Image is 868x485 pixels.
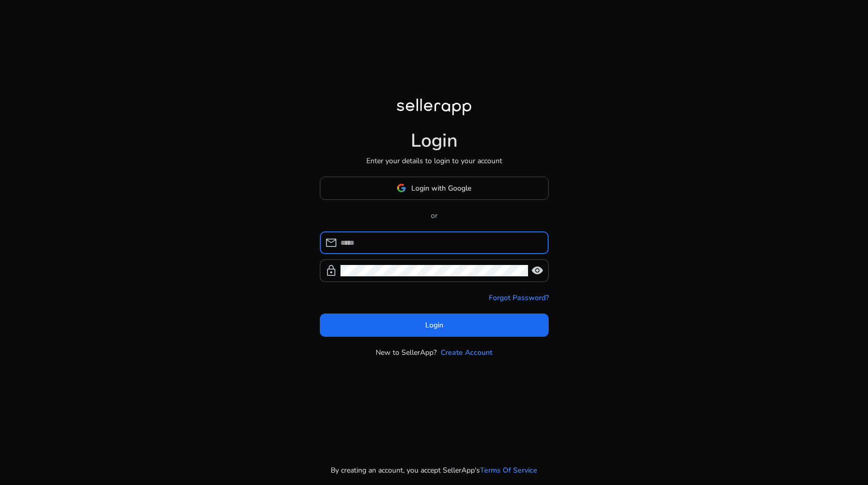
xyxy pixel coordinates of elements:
a: Forgot Password? [489,292,549,303]
span: visibility [531,264,544,277]
a: Create Account [441,347,492,358]
span: mail [325,237,337,249]
a: Terms Of Service [480,465,537,476]
span: lock [325,264,337,277]
p: New to SellerApp? [376,347,437,358]
button: Login [320,314,549,337]
p: Enter your details to login to your account [366,155,502,166]
p: or [320,210,549,221]
span: Login [425,320,443,331]
span: Login with Google [411,183,471,194]
h1: Login [411,130,458,152]
button: Login with Google [320,177,549,200]
img: google-logo.svg [397,183,406,193]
